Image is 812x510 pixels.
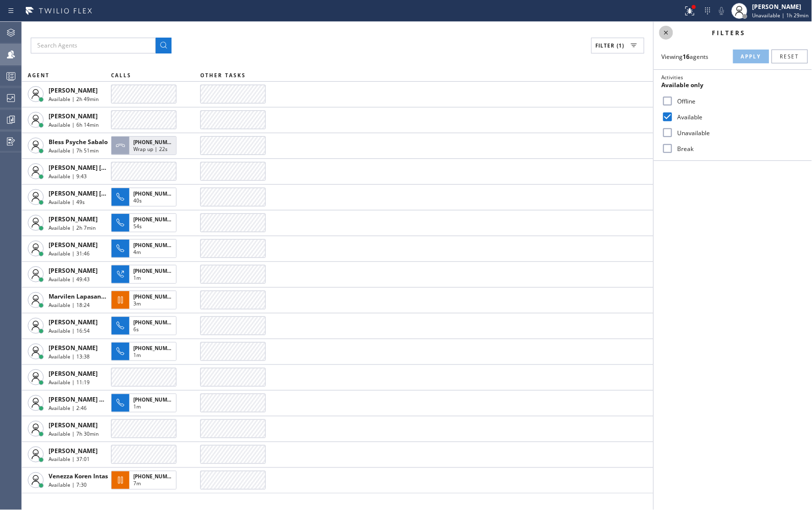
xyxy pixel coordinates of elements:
span: [PERSON_NAME] [PERSON_NAME] Dahil [49,189,166,198]
span: [PHONE_NUMBER] [133,267,178,274]
button: [PHONE_NUMBER]3m [111,288,179,312]
span: 7m [133,480,141,487]
button: [PHONE_NUMBER]Wrap up | 22s [111,133,179,158]
span: [PERSON_NAME] [49,318,98,326]
label: Available [674,113,804,121]
span: Available | 6h 14min [49,121,99,128]
span: [PHONE_NUMBER] [133,190,178,197]
span: [PHONE_NUMBER] [133,139,178,146]
span: [PERSON_NAME] [49,421,98,429]
div: [PERSON_NAME] [753,2,809,11]
span: Bless Psyche Sabalo [49,138,108,146]
span: [PERSON_NAME] [49,215,98,223]
span: Available only [662,81,704,89]
span: [PERSON_NAME] [49,241,98,249]
span: AGENT [28,72,50,79]
span: [PHONE_NUMBER] [133,319,178,326]
span: 4m [133,249,141,255]
span: Available | 49s [49,199,85,205]
span: Available | 7h 51min [49,147,99,154]
span: Available | 31:46 [49,250,90,257]
span: Available | 18:24 [49,302,90,308]
span: Filters [712,29,746,37]
span: CALLS [111,72,131,79]
button: Filter (1) [591,38,644,53]
span: Available | 7h 30min [49,430,99,437]
label: Offline [674,97,804,105]
span: Available | 9:43 [49,173,87,180]
span: 3m [133,300,141,307]
span: Wrap up | 22s [133,146,168,153]
span: [PERSON_NAME] [49,344,98,352]
span: Viewing agents [662,52,709,61]
span: Available | 2:46 [49,405,87,411]
span: Available | 2h 7min [49,224,96,231]
div: Activities [662,74,804,81]
span: [PERSON_NAME] [49,447,98,455]
span: Available | 49:43 [49,276,90,283]
span: Apply [741,53,761,60]
button: [PHONE_NUMBER]1m [111,262,179,287]
span: 1m [133,352,141,358]
span: Available | 13:38 [49,353,90,360]
span: Filter (1) [596,42,625,49]
span: [PHONE_NUMBER] [133,396,178,403]
span: [PERSON_NAME] [49,112,98,120]
span: 6s [133,326,139,333]
button: [PHONE_NUMBER]7m [111,468,179,493]
button: [PHONE_NUMBER]4m [111,236,179,261]
span: [PERSON_NAME] Guingos [49,395,123,404]
span: [PERSON_NAME] [49,266,98,275]
span: Marvilen Lapasanda [49,292,109,301]
label: Break [674,145,804,153]
button: [PHONE_NUMBER]54s [111,210,179,235]
button: [PHONE_NUMBER]40s [111,185,179,209]
span: [PHONE_NUMBER] [133,345,178,352]
span: [PHONE_NUMBER] [133,293,178,300]
span: Available | 2h 49min [49,96,99,102]
span: [PHONE_NUMBER] [133,473,178,480]
button: [PHONE_NUMBER]1m [111,339,179,364]
span: OTHER TASKS [200,72,246,79]
button: Apply [733,50,769,63]
button: Reset [772,50,808,63]
strong: 16 [683,52,690,61]
button: [PHONE_NUMBER]1m [111,391,179,415]
span: [PHONE_NUMBER] [133,216,178,223]
span: Reset [780,53,800,60]
span: Unavailable | 1h 29min [753,12,809,19]
input: Search Agents [31,38,156,53]
span: 1m [133,403,141,410]
span: [PHONE_NUMBER] [133,242,178,249]
span: [PERSON_NAME] [49,369,98,378]
span: Available | 7:30 [49,482,87,489]
span: Available | 11:19 [49,379,90,386]
span: Venezza Koren Intas [49,472,108,481]
label: Unavailable [674,129,804,137]
button: [PHONE_NUMBER]6s [111,313,179,338]
button: Mute [715,4,729,18]
span: [PERSON_NAME] [PERSON_NAME] [49,163,148,172]
span: [PERSON_NAME] [49,86,98,95]
span: Available | 37:01 [49,456,90,463]
span: 54s [133,223,142,230]
span: 40s [133,197,142,204]
span: Available | 16:54 [49,327,90,334]
span: 1m [133,274,141,281]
